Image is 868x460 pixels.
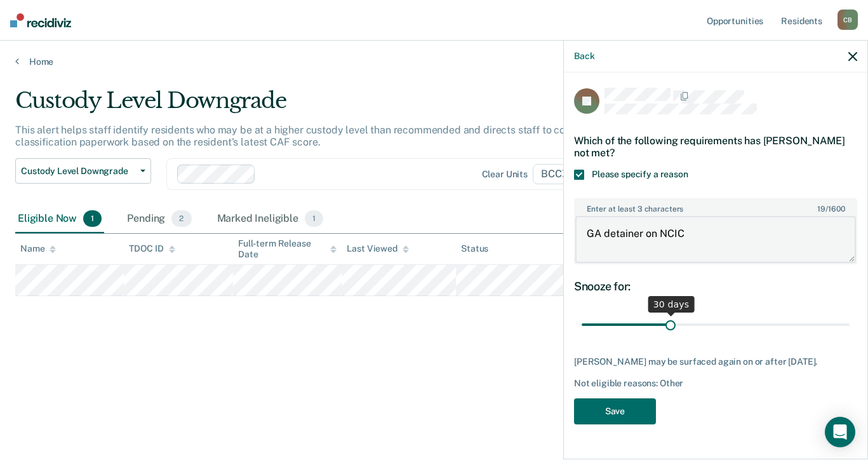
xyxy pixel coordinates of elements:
span: Please specify a reason [592,169,688,179]
div: Pending [124,205,194,233]
div: Not eligible reasons: Other [574,378,857,389]
div: Custody Level Downgrade [15,88,666,124]
span: Custody Level Downgrade [21,166,135,177]
p: This alert helps staff identify residents who may be at a higher custody level than recommended a... [15,124,663,148]
div: Which of the following requirements has [PERSON_NAME] not met? [574,125,857,169]
div: [PERSON_NAME] may be surfaced again on or after [DATE]. [574,356,857,367]
span: / 1600 [817,205,845,213]
div: Name [20,243,56,254]
div: Open Intercom Messenger [825,417,855,447]
div: Marked Ineligible [215,205,326,233]
span: 2 [171,210,191,227]
div: Snooze for: [574,280,857,294]
button: Save [574,398,656,424]
span: 1 [305,210,323,227]
img: Recidiviz [10,13,71,27]
div: 30 days [648,296,695,313]
div: Clear units [482,169,528,180]
div: Full-term Release Date [238,238,337,260]
a: Home [15,56,853,67]
div: Eligible Now [15,205,104,233]
span: 1 [83,210,102,227]
div: Last Viewed [347,243,408,254]
div: Status [461,243,488,254]
label: Enter at least 3 characters [575,200,856,213]
span: 19 [817,205,825,213]
button: Back [574,51,594,62]
textarea: GA detainer on NCIC [575,216,856,263]
div: TDOC ID [129,243,175,254]
div: C B [838,10,858,30]
span: BCCX [533,164,587,184]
